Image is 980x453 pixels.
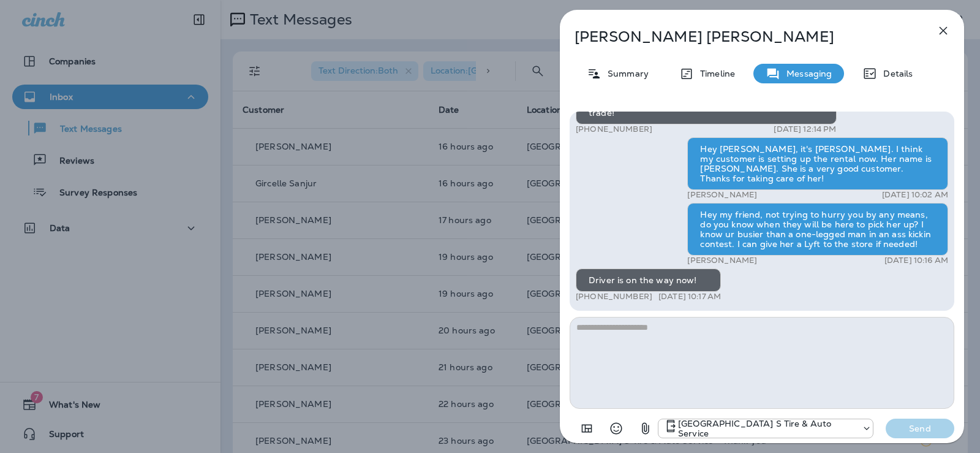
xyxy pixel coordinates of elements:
button: Select an emoji [604,416,628,441]
p: [PERSON_NAME] [687,190,757,200]
p: [GEOGRAPHIC_DATA] S Tire & Auto Service [678,419,856,438]
p: [PHONE_NUMBER] [576,124,652,134]
p: [DATE] 12:14 PM [774,124,836,134]
p: [PERSON_NAME] [687,256,757,265]
p: Messaging [780,69,832,78]
div: Driver is on the way now! [576,268,721,292]
p: [PERSON_NAME] [PERSON_NAME] [575,28,909,45]
p: Details [877,69,913,78]
div: Hey [PERSON_NAME], it's [PERSON_NAME]. I think my customer is setting up the rental now. Her name... [687,137,948,190]
p: [PHONE_NUMBER] [576,292,652,302]
p: [DATE] 10:02 AM [882,190,948,200]
div: +1 (301) 975-0024 [658,419,873,438]
button: Add in a premade template [575,416,599,441]
p: Summary [601,69,649,78]
p: [DATE] 10:17 AM [658,292,721,302]
p: [DATE] 10:16 AM [884,256,948,265]
div: Hey my friend, not trying to hurry you by any means, do you know when they will be here to pick h... [687,203,948,256]
p: Timeline [694,69,735,78]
